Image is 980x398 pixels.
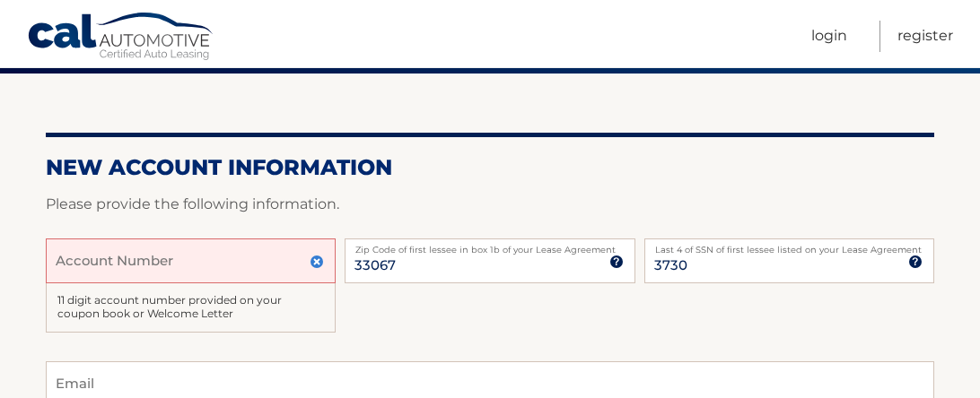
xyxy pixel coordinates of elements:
a: Login [811,21,847,52]
h2: New Account Information [46,154,934,181]
input: Zip Code [345,238,634,283]
div: 11 digit account number provided on your coupon book or Welcome Letter [46,283,336,333]
p: Please provide the following information. [46,192,934,217]
label: Last 4 of SSN of first lessee listed on your Lease Agreement [644,238,934,253]
a: Register [897,21,953,52]
img: tooltip.svg [908,255,923,269]
a: Cal Automotive [27,12,215,64]
img: tooltip.svg [609,255,624,269]
img: close.svg [310,255,324,269]
input: Account Number [46,238,336,283]
input: SSN or EIN (last 4 digits only) [644,238,934,283]
label: Zip Code of first lessee in box 1b of your Lease Agreement [345,238,634,253]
